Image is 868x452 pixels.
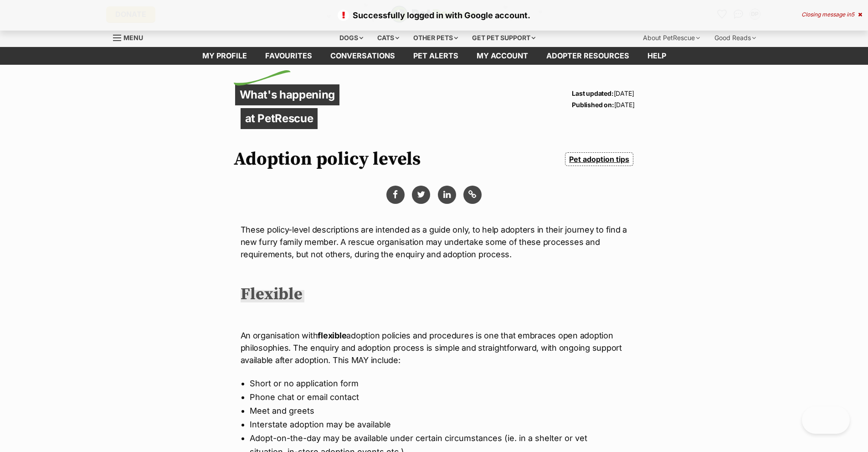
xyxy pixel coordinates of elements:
img: decorative flick [234,70,291,86]
button: Share via facebook [386,186,405,204]
p: What's happening [235,84,340,105]
h1: Adoption policy levels [234,149,421,170]
div: Other pets [407,29,464,47]
p: at PetRescue [241,108,318,129]
a: Pet alerts [404,47,467,65]
div: Dogs [333,29,370,47]
a: Share via Linkedin [438,186,456,204]
a: My account [467,47,537,65]
a: conversations [321,47,404,65]
a: Help [638,47,675,65]
li: Phone chat or email contact [250,390,619,404]
a: Share via Twitter [412,186,430,204]
strong: flexible [318,331,346,340]
li: Meet and greets [250,404,619,418]
iframe: Help Scout Beacon - Open [802,406,850,434]
li: Interstate adoption may be available [250,418,619,431]
button: Copy link [463,186,482,204]
span: Menu [123,34,143,42]
div: About PetRescue [637,29,706,47]
p: An organisation with adoption policies and procedures is one that embraces open adoption philosop... [241,329,628,366]
a: Adopter resources [537,47,638,65]
p: These policy-level descriptions are intended as a guide only, to help adopters in their journey t... [241,223,628,260]
h2: Flexible [241,285,304,305]
strong: Published on: [572,101,614,109]
a: Favourites [256,47,321,65]
a: Menu [113,29,149,45]
a: Pet adoption tips [565,152,633,166]
p: [DATE] [572,88,634,99]
p: [DATE] [572,99,634,110]
strong: Last updated: [572,89,613,97]
a: My profile [193,47,256,65]
div: Good Reads [708,29,762,47]
li: Short or no application form [250,377,619,390]
div: Get pet support [466,29,542,47]
div: Cats [371,29,406,47]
